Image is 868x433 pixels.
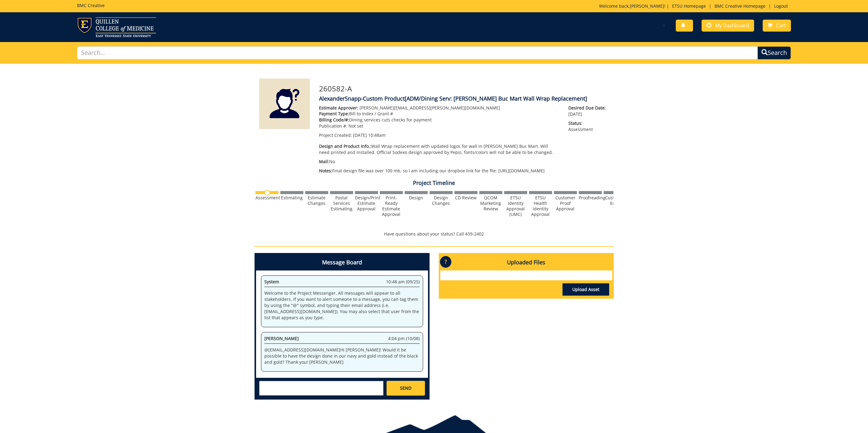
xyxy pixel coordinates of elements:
textarea: messageToSend [259,381,383,396]
span: Mail: [319,159,329,164]
div: Design/Print Estimate Approval [355,195,378,212]
p: ? [440,256,451,268]
a: ETSU Homepage [669,3,709,9]
p: Final design file was over 100 mb, so I am including our dropbox link for the file: [URL][DOMAIN_... [319,168,559,174]
span: Design and Product Info.: [319,143,371,149]
span: [PERSON_NAME] [264,335,299,341]
span: 10:48 am (09/25) [386,279,420,285]
span: Payment Type: [319,111,349,117]
span: [DATE] 10:48am [353,132,386,138]
span: [ADM/Dining Serv: [PERSON_NAME] Buc Mart Wall Wrap Replacement] [405,95,587,102]
h4: Uploaded Files [440,255,612,270]
div: ETSU Health Identity Approval [529,195,552,217]
input: Search... [77,46,758,59]
span: 4:04 pm (10/08) [388,335,420,342]
div: Customer Edits [604,195,627,206]
div: Design Changes [430,195,453,206]
span: My Dashboard [715,22,749,29]
span: Status: [568,120,609,126]
a: Upload Asset [562,283,609,296]
p: Wall Wrap replacement with updated logos for wall in [PERSON_NAME] Buc Mart. Will need printed an... [319,143,559,155]
h5: BMC Creative [77,3,105,8]
div: QCOM Marketing Review [479,195,502,212]
div: ETSU Identity Approval (UMC) [504,195,527,217]
div: Assessment [255,195,278,201]
div: Proofreading [579,195,602,201]
a: My Dashboard [702,20,754,32]
h4: Message Board [256,255,428,270]
span: Notes: [319,168,332,174]
p: Welcome to the Project Messenger. All messages will appear to all stakeholders. If you want to al... [264,290,420,321]
a: [PERSON_NAME] [630,3,664,9]
span: Billing Code/#: [319,117,349,123]
div: Estimate Changes [305,195,328,206]
div: Estimating [280,195,303,201]
img: Product featured image [259,79,310,129]
span: System [264,279,279,285]
p: Have questions about your status? Call 439-2402 [255,231,614,237]
div: Print-Ready Estimate Approval [380,195,403,217]
p: Bill to Index / Grant # [319,111,559,117]
span: Publication #: [319,123,347,129]
span: Estimate Approver: [319,105,358,111]
span: Cart [776,22,786,29]
p: No [319,159,559,165]
h4: AlexanderSnapp-Custom Product [319,96,609,102]
img: no [264,190,270,196]
div: Customer Proof Approval [554,195,577,212]
div: Postal Services Estimating [330,195,353,212]
p: @ [EMAIL_ADDRESS][DOMAIN_NAME] Hi [PERSON_NAME]! Would it be possible to have the design done in ... [264,347,420,365]
p: [DATE] [568,105,609,117]
h3: 260582-A [319,85,609,93]
a: Logout [771,3,791,9]
img: ETSU logo [77,17,156,37]
span: Project Created: [319,132,352,138]
div: Design [405,195,428,201]
div: CD Review [454,195,477,201]
span: Desired Due Date: [568,105,609,111]
p: Dining services cuts checks for payment [319,117,559,123]
span: SEND [400,385,411,391]
p: Welcome back, ! | | | [599,3,791,9]
a: Cart [763,20,791,32]
span: Not set [348,123,363,129]
a: SEND [387,381,425,396]
h4: Project Timeline [255,180,614,186]
a: BMC Creative Homepage [711,3,769,9]
button: Search [757,46,791,59]
p: [PERSON_NAME][EMAIL_ADDRESS][PERSON_NAME][DOMAIN_NAME] [319,105,559,111]
p: Assessment [568,120,609,132]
